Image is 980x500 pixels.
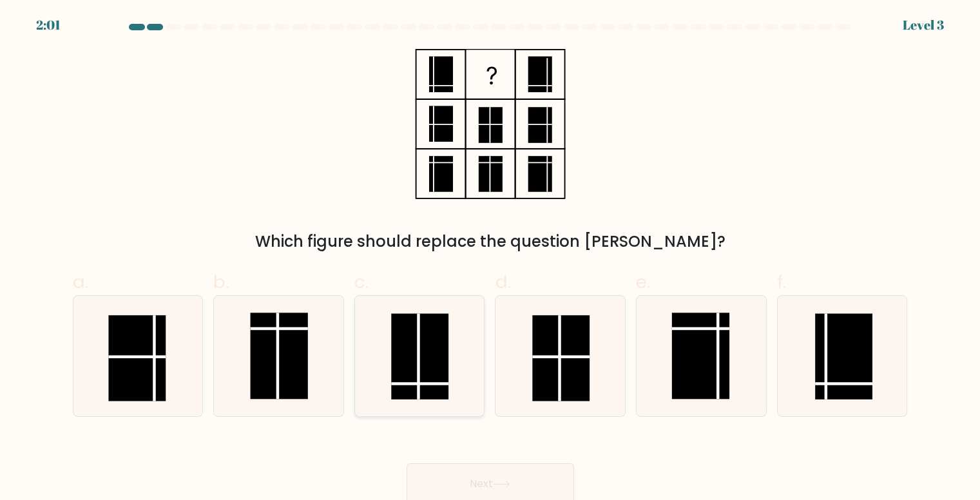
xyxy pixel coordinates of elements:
span: e. [636,269,650,294]
div: Level 3 [903,15,944,35]
span: b. [213,269,229,294]
div: Which figure should replace the question [PERSON_NAME]? [81,230,900,253]
span: a. [73,269,88,294]
div: 2:01 [36,15,61,35]
span: d. [495,269,510,294]
span: f. [777,269,786,294]
span: c. [354,269,369,294]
